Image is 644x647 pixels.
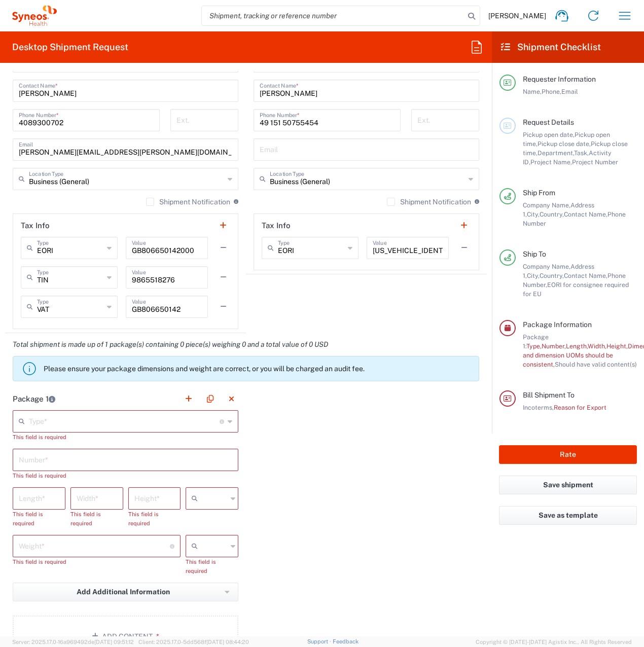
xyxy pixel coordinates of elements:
[523,118,574,126] span: Request Details
[540,210,564,218] span: Country,
[70,510,123,528] div: This field is required
[523,75,596,83] span: Requester Information
[523,189,555,197] span: Ship From
[13,583,238,601] button: Add Additional Information
[146,198,230,206] label: Shipment Notification
[13,510,65,528] div: This field is required
[488,11,546,20] span: [PERSON_NAME]
[526,342,542,350] span: Type,
[564,210,607,218] span: Contact Name,
[44,364,475,373] p: Please ensure your package dimensions and weight are correct, or you will be charged an audit fee.
[13,557,181,566] div: This field is required
[523,391,575,399] span: Bill Shipment To
[542,88,561,95] span: Phone,
[523,250,546,258] span: Ship To
[13,471,238,480] div: This field is required
[12,639,134,645] span: Server: 2025.17.0-16a969492de
[606,342,628,350] span: Height,
[527,272,540,279] span: City,
[538,140,591,148] span: Pickup close date,
[307,638,333,644] a: Support
[333,638,359,644] a: Feedback
[530,158,572,166] span: Project Name,
[501,41,601,53] h2: Shipment Checklist
[499,506,637,525] button: Save as template
[523,88,542,95] span: Name,
[186,557,238,576] div: This field is required
[21,221,50,231] h2: Tax Info
[566,342,588,350] span: Length,
[523,201,570,209] span: Company Name,
[13,394,55,404] h2: Package 1
[5,340,336,348] em: Total shipment is made up of 1 package(s) containing 0 piece(s) weighing 0 and a total value of 0...
[540,272,564,279] span: Country,
[523,263,570,270] span: Company Name,
[206,639,249,645] span: [DATE] 08:44:20
[555,361,637,368] span: Should have valid content(s)
[262,221,291,231] h2: Tax Info
[523,404,554,411] span: Incoterms,
[13,433,238,442] div: This field is required
[574,149,589,157] span: Task,
[572,158,618,166] span: Project Number
[561,88,578,95] span: Email
[527,210,540,218] span: City,
[564,272,607,279] span: Contact Name,
[538,149,574,157] span: Department,
[588,342,606,350] span: Width,
[523,281,629,298] span: EORI for consignee required for EU
[476,637,632,646] span: Copyright © [DATE]-[DATE] Agistix Inc., All Rights Reserved
[542,342,566,350] span: Number,
[138,639,249,645] span: Client: 2025.17.0-5dd568f
[202,6,464,25] input: Shipment, tracking or reference number
[499,476,637,494] button: Save shipment
[523,131,575,138] span: Pickup open date,
[128,510,181,528] div: This field is required
[554,404,606,411] span: Reason for Export
[77,587,170,597] span: Add Additional Information
[94,639,134,645] span: [DATE] 09:51:12
[387,198,471,206] label: Shipment Notification
[499,445,637,464] button: Rate
[523,333,549,350] span: Package 1:
[12,41,128,53] h2: Desktop Shipment Request
[523,320,592,329] span: Package Information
